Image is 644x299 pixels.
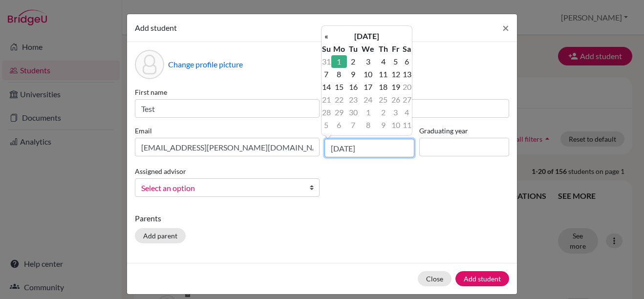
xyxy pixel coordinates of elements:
td: 4 [377,55,389,68]
td: 1 [359,106,376,119]
th: Su [322,43,331,55]
td: 17 [359,81,376,93]
span: × [502,21,509,35]
td: 24 [359,93,376,106]
label: First name [135,87,320,97]
td: 5 [322,119,331,131]
td: 26 [389,93,402,106]
td: 10 [389,119,402,131]
th: Tu [347,43,359,55]
td: 13 [402,68,412,81]
th: Mo [331,43,347,55]
td: 11 [377,68,389,81]
td: 1 [331,55,347,68]
td: 23 [347,93,359,106]
td: 3 [389,106,402,119]
td: 8 [359,119,376,131]
td: 12 [389,68,402,81]
th: We [359,43,376,55]
th: [DATE] [331,30,402,43]
td: 7 [322,68,331,81]
td: 18 [377,81,389,93]
td: 2 [347,55,359,68]
td: 15 [331,81,347,93]
td: 22 [331,93,347,106]
td: 14 [322,81,331,93]
td: 16 [347,81,359,93]
button: Add student [455,271,509,286]
span: Add student [135,23,177,32]
td: 5 [389,55,402,68]
label: Assigned advisor [135,166,186,176]
button: Close [494,14,517,42]
td: 31 [322,55,331,68]
input: dd/mm/yyyy [324,139,414,157]
td: 28 [322,106,331,119]
td: 10 [359,68,376,81]
label: Surname [324,87,509,97]
label: Graduating year [419,126,509,136]
th: Th [377,43,389,55]
td: 30 [347,106,359,119]
th: Fr [389,43,402,55]
th: « [322,30,331,43]
td: 8 [331,68,347,81]
td: 7 [347,119,359,131]
td: 3 [359,55,376,68]
td: 27 [402,93,412,106]
td: 2 [377,106,389,119]
div: Profile picture [135,50,164,79]
td: 11 [402,119,412,131]
span: Select an option [141,182,301,194]
button: Add parent [135,228,186,243]
td: 19 [389,81,402,93]
td: 20 [402,81,412,93]
td: 9 [377,119,389,131]
button: Close [418,271,451,286]
td: 6 [331,119,347,131]
td: 29 [331,106,347,119]
td: 6 [402,55,412,68]
p: Parents [135,213,509,224]
td: 25 [377,93,389,106]
th: Sa [402,43,412,55]
td: 9 [347,68,359,81]
td: 4 [402,106,412,119]
td: 21 [322,93,331,106]
label: Email [135,126,320,136]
